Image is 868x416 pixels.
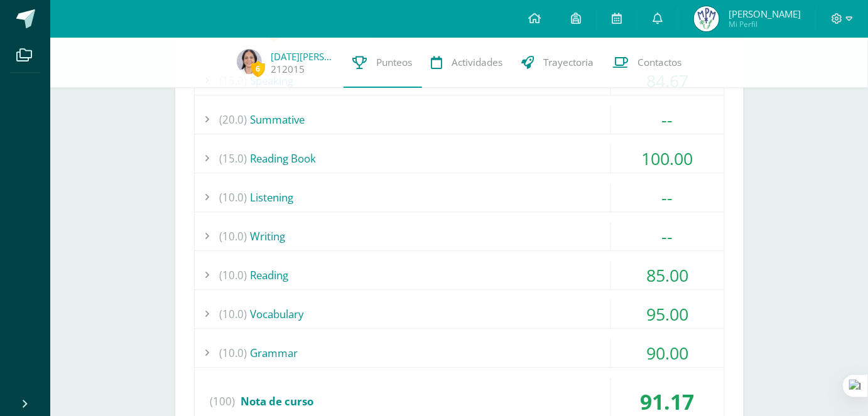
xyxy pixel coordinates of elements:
a: [DATE][PERSON_NAME] [271,50,334,63]
a: Actividades [422,38,513,88]
a: Contactos [604,38,692,88]
div: 95.00 [611,300,724,328]
div: Grammar [195,339,724,367]
div: Vocabulary [195,300,724,328]
a: 212015 [271,63,305,76]
span: Punteos [377,56,413,69]
span: [PERSON_NAME] [729,8,801,20]
a: Punteos [344,38,422,88]
div: Reading Book [195,144,724,173]
div: Reading [195,261,724,289]
span: (10.0) [220,222,247,250]
div: -- [611,183,724,211]
div: 85.00 [611,261,724,289]
span: Actividades [452,56,503,69]
span: (10.0) [220,183,247,211]
div: 90.00 [611,339,724,367]
span: 6 [251,61,265,77]
div: -- [611,105,724,134]
div: Writing [195,222,724,250]
div: Listening [195,183,724,211]
div: -- [611,222,724,250]
div: Summative [195,105,724,134]
span: Contactos [638,56,682,69]
span: (10.0) [220,339,247,367]
div: 100.00 [611,144,724,173]
span: (10.0) [220,261,247,289]
a: Trayectoria [513,38,604,88]
span: Mi Perfil [729,19,801,29]
span: Nota de curso [241,394,314,408]
span: (20.0) [220,105,247,134]
span: Trayectoria [544,56,594,69]
img: 99753301db488abef3517222e3f977fe.png [694,6,719,31]
span: (15.0) [220,144,247,173]
span: (10.0) [220,300,247,328]
img: 14b6f9600bbeae172fd7f038d3506a01.png [237,49,262,74]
